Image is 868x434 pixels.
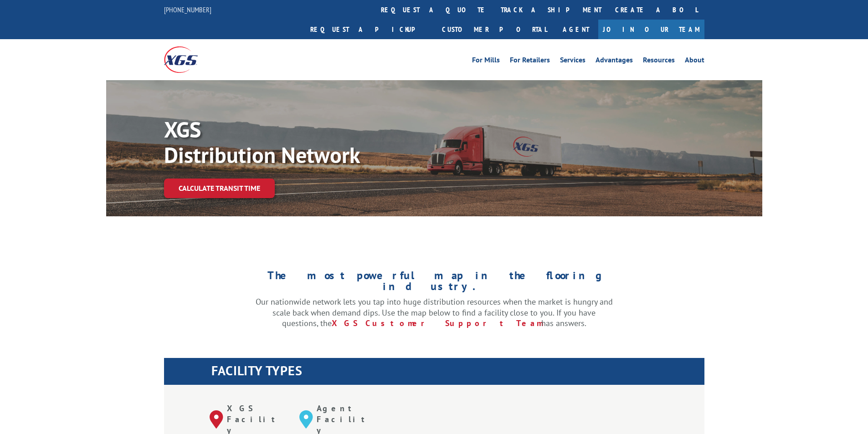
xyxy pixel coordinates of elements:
[598,20,704,39] a: Join Our Team
[560,56,586,66] a: Services
[596,56,633,66] a: Advantages
[211,364,704,382] h1: FACILITY TYPES
[554,20,598,39] a: Agent
[643,56,675,66] a: Resources
[164,117,437,168] p: XGS Distribution Network
[510,56,550,66] a: For Retailers
[472,56,500,66] a: For Mills
[332,318,541,328] a: XGS Customer Support Team
[164,5,211,14] a: [PHONE_NUMBER]
[435,20,554,39] a: Customer Portal
[303,20,435,39] a: Request a pickup
[685,56,704,66] a: About
[256,270,613,296] h1: The most powerful map in the flooring industry.
[164,179,275,198] a: Calculate transit time
[256,296,613,329] p: Our nationwide network lets you tap into huge distribution resources when the market is hungry an...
